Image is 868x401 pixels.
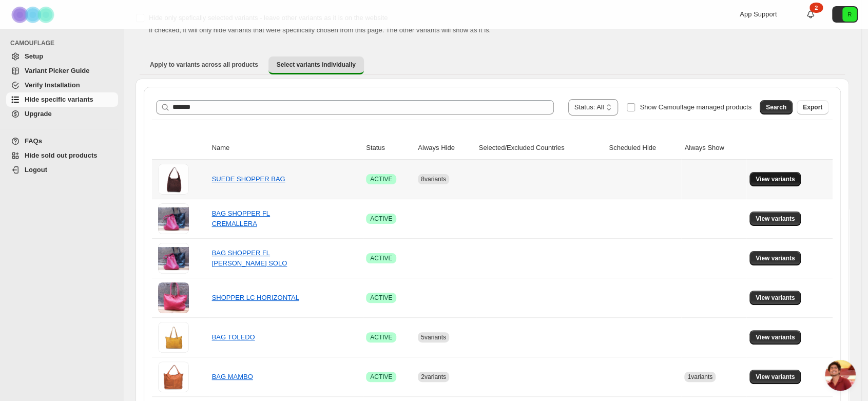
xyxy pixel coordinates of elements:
button: View variants [749,172,801,186]
span: Upgrade [25,110,52,118]
span: CAMOUFLAGE [10,39,118,47]
a: 2 [805,9,816,20]
a: SUEDE SHOPPER BAG [212,175,285,183]
a: BAG SHOPPER FL [PERSON_NAME] SOLO [212,249,287,267]
span: 1 variants [687,373,712,380]
th: Selected/Excluded Countries [476,137,606,160]
span: ACTIVE [370,294,392,302]
th: Name [209,137,363,160]
span: View variants [756,254,795,262]
button: Select variants individually [268,56,364,74]
button: View variants [749,212,801,226]
span: Hide sold out products [25,151,98,159]
span: View variants [756,215,795,223]
a: Setup [6,49,118,64]
span: ACTIVE [370,254,392,262]
a: Upgrade [6,107,118,121]
button: Avatar with initials R [832,6,858,23]
img: SHOPPER LC HORIZONTAL [158,282,189,313]
span: View variants [756,333,795,341]
span: FAQs [25,137,42,145]
button: Apply to variants across all products [142,56,266,73]
span: Verify Installation [25,81,80,89]
a: Hide specific variants [6,92,118,107]
img: BAG MAMBO [158,361,189,392]
a: SHOPPER LC HORIZONTAL [212,294,299,301]
span: ACTIVE [370,215,392,223]
span: View variants [756,294,795,302]
img: SUEDE SHOPPER BAG [158,164,189,195]
span: If checked, it will only hide variants that were specifically chosen from this page. The other va... [149,26,491,34]
a: Logout [6,163,118,177]
span: Logout [25,166,47,174]
a: BAG SHOPPER FL CREMALLERA [212,209,270,227]
span: Avatar with initials R [842,7,857,22]
text: R [847,11,852,17]
span: 5 variants [421,334,446,341]
span: Setup [25,52,43,60]
a: Variant Picker Guide [6,64,118,78]
a: BAG TOLEDO [212,333,255,341]
div: 2 [809,3,823,13]
img: BAG TOLEDO [158,322,189,353]
th: Always Show [681,137,746,160]
span: ACTIVE [370,373,392,381]
span: Select variants individually [277,61,356,69]
a: Hide sold out products [6,148,118,163]
span: Apply to variants across all products [150,61,258,69]
img: Camouflage [8,1,60,29]
span: App Support [740,10,777,18]
button: View variants [749,330,801,345]
span: Show Camouflage managed products [640,103,751,111]
a: BAG MAMBO [212,373,253,380]
span: ACTIVE [370,175,392,183]
button: Export [797,100,828,114]
a: Verify Installation [6,78,118,92]
span: View variants [756,175,795,183]
span: 8 variants [421,176,446,183]
span: Export [803,103,822,111]
button: View variants [749,251,801,265]
span: Hide specific variants [25,96,93,103]
span: Search [766,103,786,111]
span: Variant Picker Guide [25,67,89,74]
span: 2 variants [421,373,446,380]
th: Scheduled Hide [606,137,681,160]
button: View variants [749,370,801,384]
a: Chat abierto [825,360,856,391]
span: ACTIVE [370,333,392,341]
th: Always Hide [415,137,475,160]
th: Status [363,137,415,160]
a: FAQs [6,134,118,148]
button: Search [760,100,793,114]
span: View variants [756,373,795,381]
button: View variants [749,291,801,305]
